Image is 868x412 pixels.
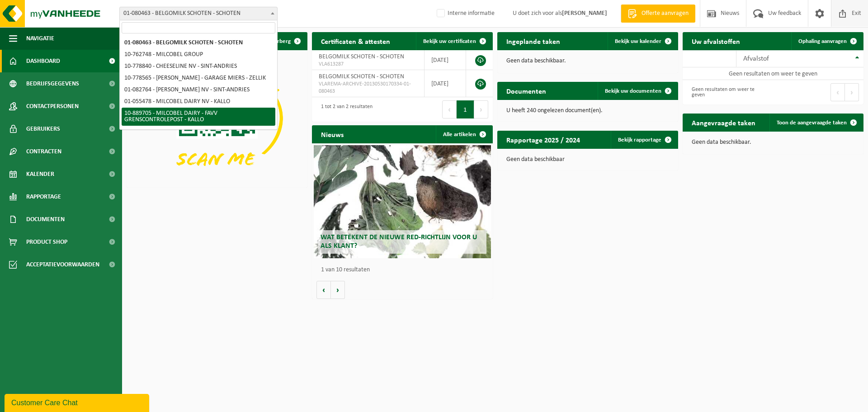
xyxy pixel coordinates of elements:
[271,38,291,44] span: Verberg
[316,281,331,299] button: Vorige
[436,125,492,143] a: Alle artikelen
[562,10,607,17] strong: [PERSON_NAME]
[605,88,661,94] span: Bekijk uw documenten
[639,9,691,18] span: Offerte aanvragen
[497,131,589,148] h2: Rapportage 2025 / 2024
[122,96,275,108] li: 01-055478 - MILCOBEL DAIRY NV - KALLO
[692,139,854,146] p: Geen data beschikbaar.
[743,55,769,62] span: Afvalstof
[321,267,488,273] p: 1 van 10 resultaten
[316,99,373,119] div: 1 tot 2 van 2 resultaten
[319,73,404,80] span: BELGOMILK SCHOTEN - SCHOTEN
[611,131,677,149] a: Bekijk rapportage
[683,114,764,131] h2: Aangevraagde taken
[264,32,307,50] button: Verberg
[312,125,353,143] h2: Nieuws
[26,231,67,253] span: Product Shop
[608,32,677,50] a: Bekijk uw kalender
[122,72,275,84] li: 10-778565 - [PERSON_NAME] - GARAGE MIERS - ZELLIK
[319,81,417,95] span: VLAREMA-ARCHIVE-20130530170334-01-080463
[777,120,847,126] span: Toon de aangevraagde taken
[497,32,569,50] h2: Ingeplande taken
[506,108,669,114] p: U heeft 240 ongelezen document(en).
[683,32,749,50] h2: Uw afvalstoffen
[122,126,275,144] li: 02-009949 - MILCOBEL DAIRY NV - LANGEMARK-POELKAPELLE
[26,185,61,208] span: Rapportage
[497,82,555,99] h2: Documenten
[474,100,488,118] button: Next
[122,37,275,49] li: 01-080463 - BELGOMILK SCHOTEN - SCHOTEN
[442,100,457,118] button: Previous
[321,234,477,250] span: Wat betekent de nieuwe RED-richtlijn voor u als klant?
[26,95,79,118] span: Contactpersonen
[122,49,275,61] li: 10-762748 - MILCOBEL GROUP
[26,140,61,163] span: Contracten
[26,163,54,185] span: Kalender
[435,7,495,20] label: Interne informatie
[122,108,275,126] li: 10-889705 - MILCOBEL DAIRY - FAVV GRENSCONTROLEPOST - KALLO
[615,38,661,44] span: Bekijk uw kalender
[423,38,476,44] span: Bekijk uw certificaten
[331,281,345,299] button: Volgende
[798,38,847,44] span: Ophaling aanvragen
[120,7,277,20] span: 01-080463 - BELGOMILK SCHOTEN - SCHOTEN
[26,208,65,231] span: Documenten
[26,118,60,140] span: Gebruikers
[425,50,466,70] td: [DATE]
[416,32,492,50] a: Bekijk uw certificaten
[830,83,845,101] button: Previous
[26,50,60,72] span: Dashboard
[683,67,863,80] td: Geen resultaten om weer te geven
[314,145,491,258] a: Wat betekent de nieuwe RED-richtlijn voor u als klant?
[122,61,275,72] li: 10-778840 - CHEESELINE NV - SINT-ANDRIES
[122,84,275,96] li: 01-082764 - [PERSON_NAME] NV - SINT-ANDRIES
[506,58,669,64] p: Geen data beschikbaar.
[26,27,54,50] span: Navigatie
[769,114,863,132] a: Toon de aangevraagde taken
[119,7,278,20] span: 01-080463 - BELGOMILK SCHOTEN - SCHOTEN
[457,100,474,118] button: 1
[621,5,695,23] a: Offerte aanvragen
[319,53,404,60] span: BELGOMILK SCHOTEN - SCHOTEN
[319,61,417,68] span: VLA613287
[845,83,859,101] button: Next
[5,392,151,412] iframe: chat widget
[26,72,79,95] span: Bedrijfsgegevens
[26,253,99,276] span: Acceptatievoorwaarden
[312,32,399,50] h2: Certificaten & attesten
[506,156,669,163] p: Geen data beschikbaar
[791,32,863,50] a: Ophaling aanvragen
[425,70,466,97] td: [DATE]
[598,82,677,100] a: Bekijk uw documenten
[687,82,769,102] div: Geen resultaten om weer te geven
